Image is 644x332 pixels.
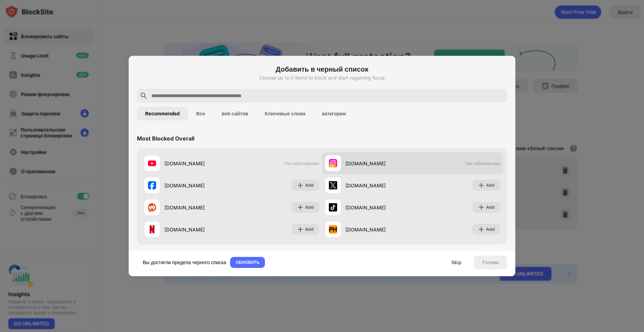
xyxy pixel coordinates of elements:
img: favicons [329,181,337,189]
img: favicons [148,159,156,167]
div: Add [486,204,495,211]
button: категории [314,107,354,121]
div: [DOMAIN_NAME] [345,182,412,189]
span: Уже заблокирован [284,161,319,166]
div: [DOMAIN_NAME] [164,160,232,167]
button: Ключевые слова [257,107,314,121]
div: Add [305,204,314,211]
div: Skip [451,260,462,265]
div: [DOMAIN_NAME] [345,160,412,167]
div: Add [305,182,314,189]
span: Уже заблокирован [465,161,500,166]
div: Add [486,226,495,233]
button: Recommended [137,107,188,121]
img: favicons [148,181,156,189]
div: [DOMAIN_NAME] [345,226,412,233]
div: Готово [482,260,499,265]
img: favicons [329,225,337,234]
div: Вы достигли предела черного списка [143,259,226,266]
div: [DOMAIN_NAME] [164,182,232,189]
img: favicons [329,203,337,211]
img: favicons [329,159,337,167]
div: Most Blocked Overall [137,135,194,142]
button: веб-сайтов [213,107,257,121]
div: Add [486,182,495,189]
img: favicons [148,225,156,234]
div: [DOMAIN_NAME] [345,204,412,211]
div: [DOMAIN_NAME] [164,204,232,211]
button: Все [188,107,213,121]
div: ОБНОВИТЬ [236,259,259,266]
div: [DOMAIN_NAME] [164,226,232,233]
div: Add [305,226,314,233]
img: search.svg [140,92,148,100]
img: favicons [148,203,156,211]
h6: Добавить в черный список [137,64,507,74]
div: Choose up to 0 items to block and start regaining focus [137,75,507,81]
